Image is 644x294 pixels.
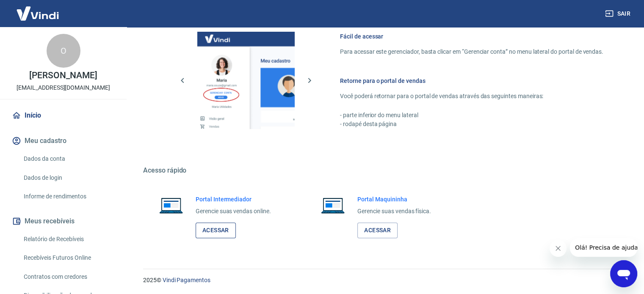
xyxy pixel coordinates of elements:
p: [PERSON_NAME] [29,71,97,80]
p: - rodapé desta página [340,120,603,129]
div: O [47,34,80,68]
a: Acessar [357,223,398,238]
p: Gerencie suas vendas online. [196,207,271,216]
iframe: Mensagem da empresa [570,238,637,257]
p: - parte inferior do menu lateral [340,111,603,120]
a: Relatório de Recebíveis [20,231,116,248]
p: Você poderá retornar para o portal de vendas através das seguintes maneiras: [340,92,603,101]
h6: Retorne para o portal de vendas [340,77,603,85]
a: Informe de rendimentos [20,188,116,205]
a: Início [10,106,116,125]
img: Vindi [10,0,65,26]
h6: Portal Maquininha [357,195,431,203]
p: 2025 © [143,276,624,285]
p: [EMAIL_ADDRESS][DOMAIN_NAME] [17,83,110,92]
a: Dados de login [20,169,116,187]
h6: Fácil de acessar [340,32,603,41]
a: Recebíveis Futuros Online [20,249,116,267]
a: Contratos com credores [20,268,116,286]
span: Olá! Precisa de ajuda? [5,6,71,13]
button: Meus recebíveis [10,212,116,231]
h6: Portal Intermediador [196,195,271,203]
img: Imagem de um notebook aberto [315,195,351,215]
p: Gerencie suas vendas física. [357,207,431,216]
p: Para acessar este gerenciador, basta clicar em “Gerenciar conta” no menu lateral do portal de ven... [340,47,603,56]
button: Sair [603,6,634,22]
img: Imagem de um notebook aberto [153,195,189,215]
a: Dados da conta [20,150,116,168]
iframe: Botão para abrir a janela de mensagens [610,260,637,287]
iframe: Fechar mensagem [550,240,567,257]
img: Imagem da dashboard mostrando o botão de gerenciar conta na sidebar no lado esquerdo [197,32,295,129]
a: Vindi Pagamentos [163,277,210,283]
button: Meu cadastro [10,132,116,150]
a: Acessar [196,223,236,238]
h5: Acesso rápido [143,166,624,175]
